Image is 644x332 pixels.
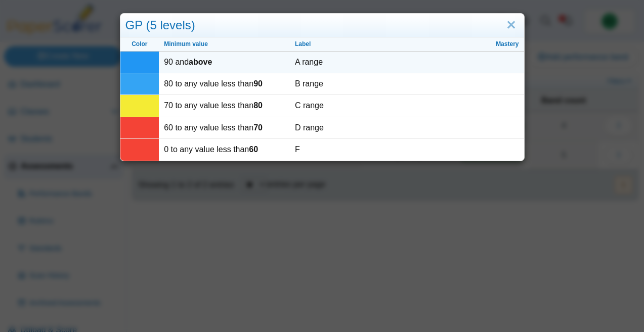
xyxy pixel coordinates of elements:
b: 90 [253,79,263,88]
th: Minimum value [159,37,290,52]
b: 80 [253,101,263,110]
div: GP (5 levels) [120,14,524,37]
td: 80 to any value less than [159,73,290,95]
td: 90 and [159,52,290,73]
td: B range [290,73,491,95]
th: Mastery [491,37,524,52]
td: 60 to any value less than [159,117,290,139]
b: 70 [253,123,263,132]
a: Close [503,17,519,34]
td: A range [290,52,491,73]
td: F [290,139,491,160]
b: 60 [249,145,258,154]
th: Color [120,37,159,52]
td: C range [290,95,491,117]
td: D range [290,117,491,139]
th: Label [290,37,491,52]
td: 70 to any value less than [159,95,290,117]
td: 0 to any value less than [159,139,290,160]
b: above [189,58,212,66]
